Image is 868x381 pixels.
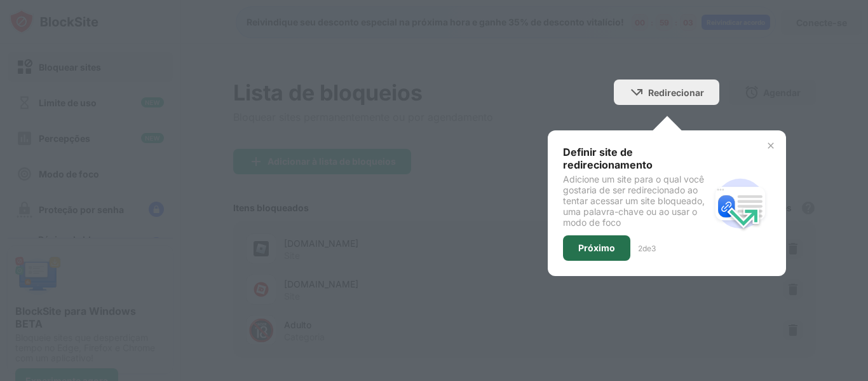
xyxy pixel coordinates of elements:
font: de [642,244,651,253]
img: x-button.svg [766,141,776,151]
img: redirect.svg [710,173,771,234]
font: 3 [651,244,656,253]
font: 2 [638,244,642,253]
font: Redirecionar [648,87,704,98]
font: Próximo [578,242,615,253]
font: Adicione um site para o qual você gostaria de ser redirecionado ao tentar acessar um site bloquea... [563,174,705,228]
font: Definir site de redirecionamento [563,146,653,171]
